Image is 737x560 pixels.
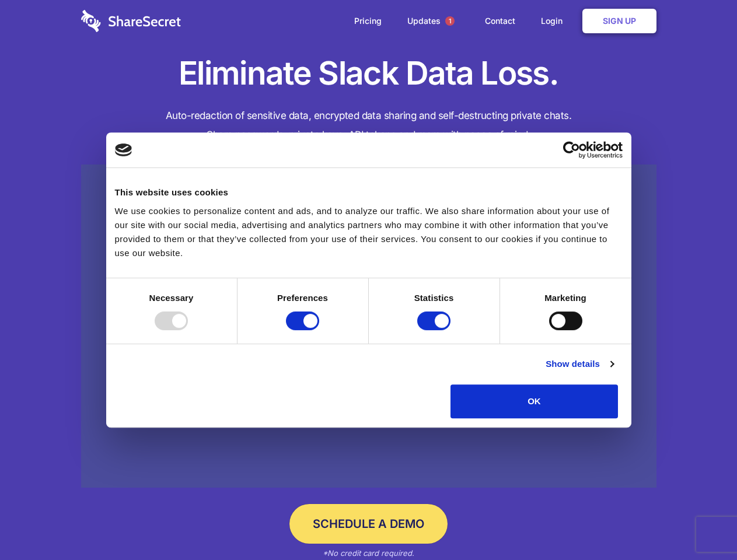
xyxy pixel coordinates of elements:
strong: Preferences [277,293,328,303]
div: This website uses cookies [115,185,623,199]
a: Contact [473,3,527,39]
a: Login [529,3,580,39]
h1: Eliminate Slack Data Loss. [81,52,656,94]
h4: Auto-redaction of sensitive data, encrypted data sharing and self-destructing private chats. Shar... [81,106,656,145]
span: 1 [445,16,455,26]
button: OK [450,384,618,418]
strong: Marketing [544,293,586,303]
a: Usercentrics Cookiebot - opens in a new window [521,141,623,159]
a: Pricing [343,3,393,39]
strong: Statistics [414,293,454,303]
em: *No credit card required. [323,548,414,558]
a: Schedule a Demo [289,504,448,544]
div: We use cookies to personalize content and ads, and to analyze our traffic. We also share informat... [115,204,623,260]
a: Wistia video thumbnail [81,164,656,488]
strong: Necessary [149,293,194,303]
a: Show details [546,357,613,371]
a: Sign Up [582,9,656,33]
img: logo-wordmark-white-trans-d4663122ce5f474addd5e946df7df03e33cb6a1c49d2221995e7729f52c070b2.svg [81,10,181,32]
img: logo [115,143,132,156]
